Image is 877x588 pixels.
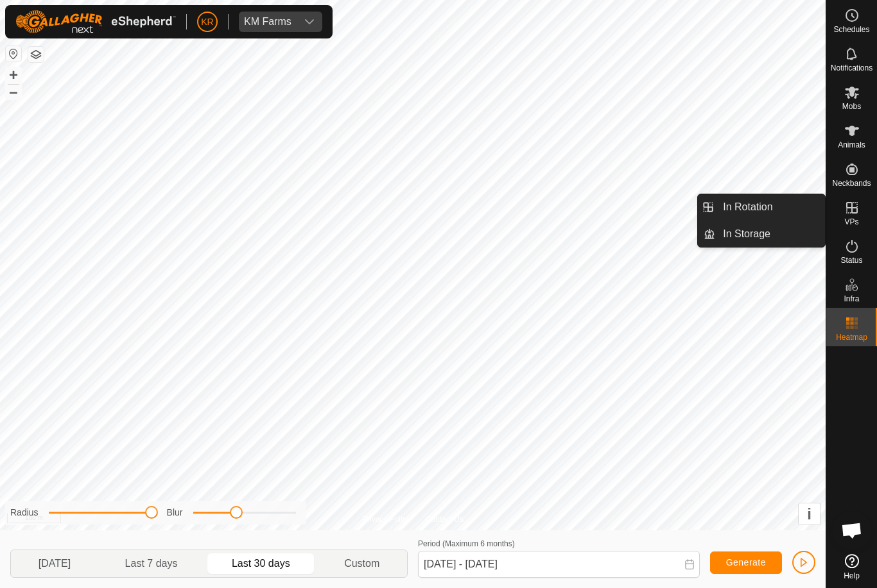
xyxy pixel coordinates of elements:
[723,226,770,242] span: In Storage
[710,551,782,574] button: Generate
[6,46,21,62] button: Reset Map
[6,67,21,83] button: +
[232,556,290,571] span: Last 30 days
[6,84,21,99] button: –
[840,256,862,264] span: Status
[10,506,39,519] label: Radius
[426,514,464,525] a: Contact Us
[799,503,820,525] button: i
[362,514,410,525] a: Privacy Policy
[831,64,873,72] span: Notifications
[726,557,766,567] span: Generate
[344,556,379,571] span: Custom
[807,505,812,523] span: i
[838,141,865,149] span: Animals
[244,17,291,27] div: KM Farms
[826,549,877,585] a: Help
[842,103,861,110] span: Mobs
[844,572,860,580] span: Help
[844,295,859,303] span: Infra
[39,556,71,571] span: [DATE]
[836,333,867,341] span: Heatmap
[297,12,322,32] div: dropdown trigger
[715,221,825,247] a: In Storage
[418,539,515,548] label: Period (Maximum 6 months)
[15,10,176,33] img: Gallagher Logo
[698,221,825,247] li: In Storage
[833,26,869,33] span: Schedules
[201,15,213,29] span: KR
[239,12,297,32] span: KM Farms
[698,194,825,220] li: In Rotation
[833,511,871,550] a: Open chat
[844,218,858,226] span: VPs
[715,194,825,220] a: In Rotation
[832,180,871,187] span: Neckbands
[167,506,183,519] label: Blur
[723,199,772,215] span: In Rotation
[28,47,44,62] button: Map Layers
[125,556,178,571] span: Last 7 days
